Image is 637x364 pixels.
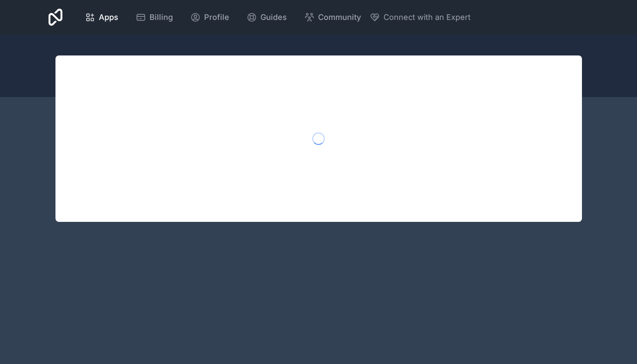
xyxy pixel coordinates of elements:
span: Community [318,11,361,23]
a: Profile [183,8,236,27]
span: Guides [260,11,287,23]
button: Connect with an Expert [370,11,471,23]
a: Community [297,8,368,27]
a: Billing [129,8,180,27]
a: Guides [240,8,294,27]
span: Connect with an Expert [383,11,471,23]
span: Billing [149,11,173,23]
a: Apps [78,8,125,27]
span: Apps [99,11,118,23]
span: Profile [204,11,229,23]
